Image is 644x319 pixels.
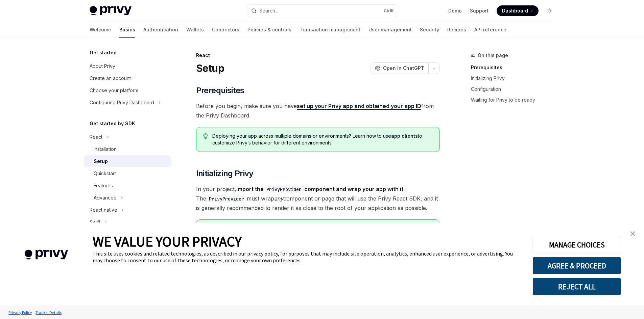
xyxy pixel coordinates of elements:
[196,62,224,74] h1: Setup
[497,5,539,16] a: Dashboard
[84,155,171,167] a: Setup
[212,22,239,38] a: Connectors
[84,97,171,109] button: Toggle Configuring Privy Dashboard section
[420,22,439,38] a: Security
[196,85,244,96] span: Prerequisites
[247,22,291,38] a: Policies & controls
[544,5,555,16] button: Toggle dark mode
[502,7,528,14] span: Dashboard
[94,157,108,165] div: Setup
[84,60,171,72] a: About Privy
[196,101,440,120] span: Before you begin, make sure you have from the Privy Dashboard.
[471,62,560,73] a: Prerequisites
[94,145,117,153] div: Installation
[532,278,621,295] button: REJECT ALL
[84,204,171,216] button: Toggle React native section
[391,133,418,139] a: app clients
[84,143,171,155] a: Installation
[532,236,621,254] button: MANAGE CHOICES
[93,233,242,250] span: WE VALUE YOUR PRIVACY
[626,227,640,240] a: close banner
[119,22,135,38] a: Basics
[196,52,440,59] div: React
[196,184,440,213] span: In your project, . The must wrap component or page that will use the Privy React SDK, and it is g...
[90,22,111,38] a: Welcome
[532,257,621,274] button: AGREE & PROCEED
[448,7,462,14] a: Demo
[84,84,171,97] a: Choose your platform
[34,307,63,318] a: Tracker Details
[196,168,254,179] span: Initializing Privy
[630,231,635,236] img: close banner
[203,133,208,139] svg: Tip
[90,86,138,95] div: Choose your platform
[90,133,102,141] div: React
[274,195,283,202] em: any
[90,218,100,226] div: Swift
[384,8,394,14] span: Ctrl K
[246,5,398,17] button: Open search
[259,7,278,15] div: Search...
[94,169,116,178] div: Quickstart
[84,131,171,143] button: Toggle React section
[143,22,178,38] a: Authentication
[474,22,506,38] a: API reference
[90,99,154,107] div: Configuring Privy Dashboard
[368,22,412,38] a: User management
[471,84,560,95] a: Configuration
[84,72,171,84] a: Create an account
[206,195,247,203] code: PrivyProvider
[300,22,360,38] a: Transaction management
[371,62,428,74] button: Open in ChatGPT
[90,62,115,70] div: About Privy
[84,180,171,192] a: Features
[90,49,117,57] h5: Get started
[90,119,135,128] h5: Get started by SDK
[470,7,488,14] a: Support
[94,182,113,190] div: Features
[94,194,117,202] div: Advanced
[264,186,304,193] code: PrivyProvider
[383,65,424,72] span: Open in ChatGPT
[90,74,131,82] div: Create an account
[90,6,132,16] img: light logo
[212,133,432,146] span: Deploying your app across multiple domains or environments? Learn how to use to customize Privy’s...
[7,307,34,318] a: Privacy Policy
[93,250,522,264] div: This site uses cookies and related technologies, as described in our privacy policy, for purposes...
[186,22,204,38] a: Wallets
[297,103,421,110] a: set up your Privy app and obtained your app ID
[471,73,560,84] a: Initializing Privy
[84,192,171,204] button: Toggle Advanced section
[84,216,171,228] button: Toggle Swift section
[84,167,171,180] a: Quickstart
[471,95,560,105] a: Waiting for Privy to be ready
[447,22,466,38] a: Recipes
[478,51,508,59] span: On this page
[10,240,82,269] img: company logo
[90,206,117,214] div: React native
[236,186,403,192] strong: import the component and wrap your app with it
